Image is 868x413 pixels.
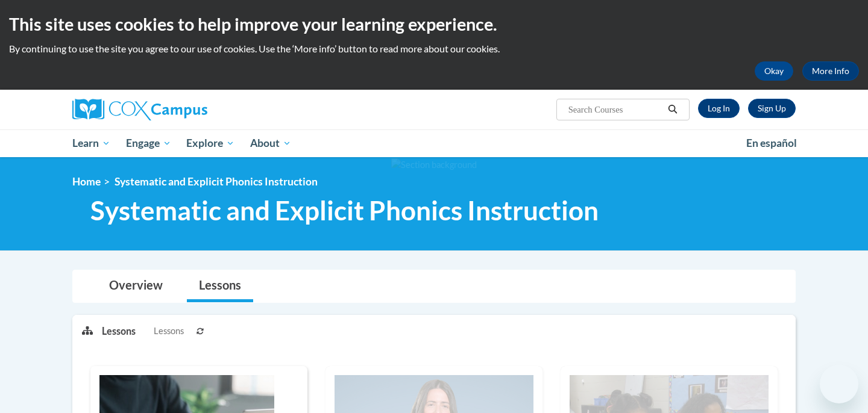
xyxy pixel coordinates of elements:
[72,99,207,120] img: Cox Campus
[567,102,664,117] input: Search Courses
[748,99,796,118] a: Register
[178,129,242,157] a: Explore
[118,129,179,157] a: Engage
[755,61,793,81] button: Okay
[102,324,136,338] p: Lessons
[72,99,301,120] a: Cox Campus
[54,129,814,157] div: Main menu
[738,131,805,156] a: En español
[820,365,858,403] iframe: Button to launch messaging window
[698,99,740,118] a: Log In
[187,270,253,302] a: Lessons
[126,136,171,151] span: Engage
[802,61,859,81] a: More Info
[72,175,101,188] a: Home
[746,137,797,149] span: En español
[186,136,234,151] span: Explore
[72,136,110,151] span: Learn
[9,12,859,36] h2: This site uses cookies to help improve your learning experience.
[115,175,318,188] span: Systematic and Explicit Phonics Instruction
[664,102,682,117] button: Search
[391,158,477,172] img: Section background
[242,129,299,157] a: About
[64,129,118,157] a: Learn
[250,136,291,151] span: About
[154,324,184,338] span: Lessons
[9,42,859,55] p: By continuing to use the site you agree to our use of cookies. Use the ‘More info’ button to read...
[97,270,175,302] a: Overview
[90,194,599,226] span: Systematic and Explicit Phonics Instruction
